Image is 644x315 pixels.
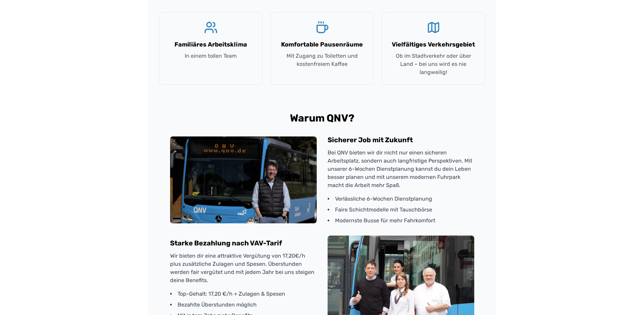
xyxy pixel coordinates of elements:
p: Bei QNV bieten wir dir nicht nur einen sicheren Arbeitsplatz, sondern auch langfristige Perspekti... [328,149,474,189]
li: Faire Schichtmodelle mit Tauschbörse [328,206,474,214]
li: Verlässliche 6-Wochen Dienstplanung [328,195,474,203]
li: Top-Gehalt: 17,20 €/h + Zulagen & Spesen [170,290,317,298]
p: Mit Zugang zu Toiletten und kostenfreiem Kaffee [279,52,365,68]
p: In einem tollen Team [185,52,237,60]
svg: Users [204,21,218,34]
h3: Komfortable Pausenräume [281,40,363,49]
h3: Vielfältiges Verkehrsgebiet [392,40,475,49]
li: Bezahlte Überstunden möglich [170,301,317,309]
h3: Familiäres Arbeitsklima [174,40,247,49]
p: Ob im Stadtverkehr oder über Land – bei uns wird es nie langweilig! [390,52,477,76]
h3: Starke Bezahlung nach VAV-Tarif [170,238,317,248]
li: Modernste Busse für mehr Fahrkomfort [328,217,474,225]
h3: Sicherer Job mit Zukunft [328,135,474,145]
h2: Warum QNV? [159,112,485,124]
svg: Map [427,21,440,34]
p: Wir bieten dir eine attraktive Vergütung von 17,20€/h plus zusätzliche Zulagen und Spesen. Überst... [170,252,317,284]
